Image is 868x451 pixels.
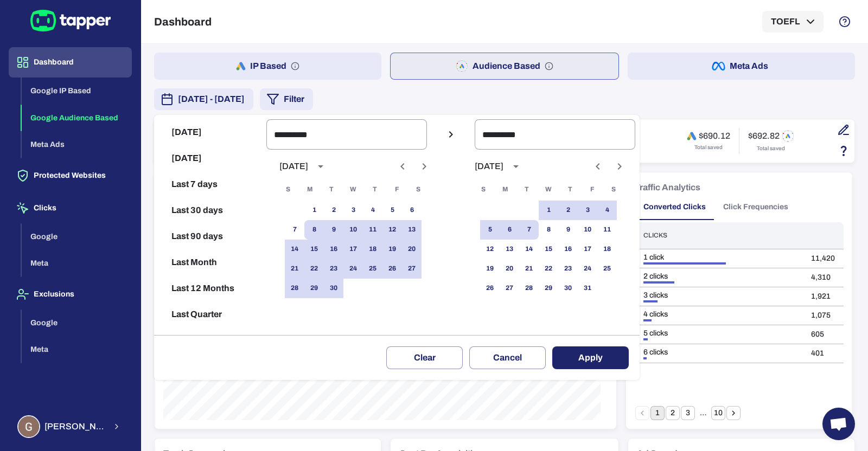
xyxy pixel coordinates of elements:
[552,346,629,369] button: Apply
[578,201,597,220] button: 3
[469,346,546,369] button: Cancel
[402,220,422,240] button: 13
[610,157,629,176] button: Next month
[343,201,363,220] button: 3
[539,201,558,220] button: 1
[386,346,463,369] button: Clear
[480,240,500,259] button: 12
[539,259,558,279] button: 22
[597,240,617,259] button: 18
[480,220,500,240] button: 5
[507,157,525,176] button: calendar view is open, switch to year view
[363,220,382,240] button: 11
[415,157,433,176] button: Next month
[500,220,519,240] button: 6
[578,220,597,240] button: 10
[382,259,402,279] button: 26
[324,201,343,220] button: 2
[597,220,617,240] button: 11
[304,201,324,220] button: 1
[158,171,262,197] button: Last 7 days
[558,220,578,240] button: 9
[500,279,519,298] button: 27
[539,279,558,298] button: 29
[519,240,539,259] button: 14
[363,201,382,220] button: 4
[402,240,422,259] button: 20
[158,327,262,353] button: Reset
[589,157,607,176] button: Previous month
[363,240,382,259] button: 18
[365,179,385,201] span: Thursday
[382,220,402,240] button: 12
[343,240,363,259] button: 17
[285,220,304,240] button: 7
[382,240,402,259] button: 19
[343,259,363,279] button: 24
[343,220,363,240] button: 10
[158,223,262,249] button: Last 90 days
[480,279,500,298] button: 26
[363,259,382,279] button: 25
[324,259,343,279] button: 23
[539,179,558,201] span: Wednesday
[539,240,558,259] button: 15
[158,301,262,327] button: Last Quarter
[158,119,262,145] button: [DATE]
[300,179,320,201] span: Monday
[539,220,558,240] button: 8
[558,279,578,298] button: 30
[597,259,617,279] button: 25
[558,201,578,220] button: 2
[597,201,617,220] button: 4
[158,249,262,275] button: Last Month
[474,179,493,201] span: Sunday
[304,279,324,298] button: 29
[519,259,539,279] button: 21
[322,179,341,201] span: Tuesday
[324,240,343,259] button: 16
[475,161,503,172] div: [DATE]
[517,179,537,201] span: Tuesday
[558,240,578,259] button: 16
[604,179,623,201] span: Saturday
[558,259,578,279] button: 23
[480,259,500,279] button: 19
[158,145,262,171] button: [DATE]
[393,157,412,176] button: Previous month
[387,179,406,201] span: Friday
[582,179,602,201] span: Friday
[500,259,519,279] button: 20
[500,240,519,259] button: 13
[402,259,422,279] button: 27
[343,179,363,201] span: Wednesday
[304,259,324,279] button: 22
[519,220,539,240] button: 7
[578,279,597,298] button: 31
[324,220,343,240] button: 9
[402,201,422,220] button: 6
[495,179,515,201] span: Monday
[409,179,428,201] span: Saturday
[285,240,304,259] button: 14
[285,279,304,298] button: 28
[324,279,343,298] button: 30
[519,279,539,298] button: 28
[278,179,298,201] span: Sunday
[578,259,597,279] button: 24
[311,157,330,176] button: calendar view is open, switch to year view
[560,179,580,201] span: Thursday
[578,240,597,259] button: 17
[382,201,402,220] button: 5
[822,408,855,440] div: Open chat
[158,197,262,223] button: Last 30 days
[304,220,324,240] button: 8
[285,259,304,279] button: 21
[279,161,308,172] div: [DATE]
[158,275,262,301] button: Last 12 Months
[304,240,324,259] button: 15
